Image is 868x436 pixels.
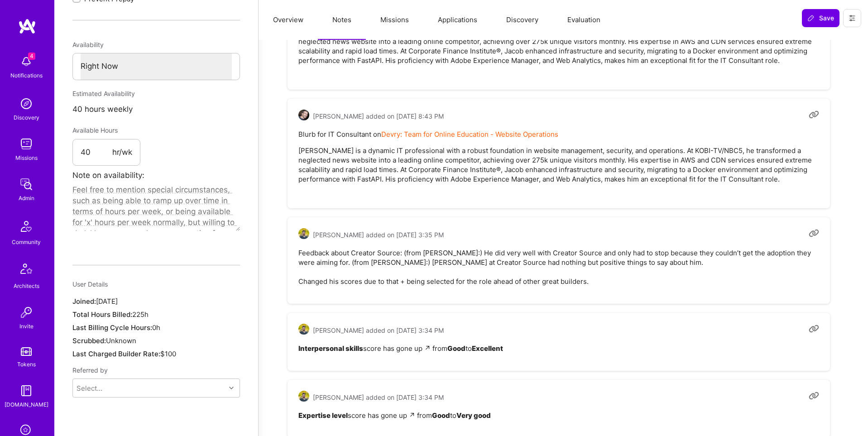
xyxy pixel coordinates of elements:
img: discovery [17,95,35,113]
img: User Avatar [298,228,309,239]
b: Excellent [472,344,503,353]
input: XX [81,139,112,166]
span: [PERSON_NAME] added on [DATE] 3:34 PM [313,326,444,335]
img: logo [18,18,36,34]
img: User Avatar [298,324,309,335]
a: User Avatar [298,228,309,241]
div: Discovery [14,113,39,122]
b: Interpersonal skills [298,344,363,353]
a: Devry: Team for Online Education - Website Operations [381,130,558,139]
div: Estimated Availability [72,86,240,102]
b: Good [432,411,450,420]
div: [DOMAIN_NAME] [5,400,48,409]
img: guide book [17,382,35,400]
span: Total Hours Billed: [72,310,132,319]
pre: Blurb for IT Consultant on [298,129,819,191]
span: Joined: [72,297,96,306]
img: User Avatar [298,110,309,120]
div: Tokens [17,359,36,369]
img: teamwork [17,135,35,153]
span: [DATE] [96,297,118,306]
i: icon Chevron [229,386,234,390]
div: Missions [15,153,38,163]
img: bell [17,53,35,71]
p: [PERSON_NAME] is a dynamic IT professional with a robust foundation in website management, securi... [298,146,819,184]
div: Community [12,237,41,247]
div: Referred by [72,362,240,379]
img: User Avatar [298,391,309,402]
span: 0h [152,323,160,332]
span: hr/wk [112,147,132,158]
div: Availability [72,37,240,53]
i: Copy link [809,324,819,334]
span: Last Billing Cycle Hours: [72,323,152,332]
span: Unknown [106,336,136,345]
pre: score has gone up ↗ from to [298,411,819,420]
div: 40 hours weekly [72,102,240,117]
pre: Blurb for IT Consultant on [298,11,819,72]
span: Scrubbed: [72,336,106,345]
a: User Avatar [298,391,309,404]
i: Copy link [809,110,819,120]
div: Admin [19,193,34,203]
img: tokens [21,347,32,356]
a: User Avatar [298,110,309,123]
pre: score has gone up ↗ from to [298,344,819,353]
div: Select... [77,383,102,393]
span: 4 [28,53,35,60]
span: Save [807,14,834,23]
div: Invite [19,321,34,331]
img: Community [15,216,37,237]
span: Last Charged Builder Rate: [72,350,160,358]
span: 225h [132,310,149,319]
img: admin teamwork [17,175,35,193]
b: Good [447,344,465,353]
div: Architects [14,281,39,291]
span: [PERSON_NAME] added on [DATE] 3:35 PM [313,230,444,240]
a: User Avatar [298,324,309,337]
i: Copy link [809,228,819,239]
i: Copy link [809,391,819,401]
div: Notifications [10,71,43,80]
span: [PERSON_NAME] added on [DATE] 3:34 PM [313,393,444,402]
span: [PERSON_NAME] added on [DATE] 8:43 PM [313,111,444,121]
img: Invite [17,303,35,321]
p: [PERSON_NAME] is a dynamic IT professional with a robust foundation in website management, securi... [298,27,819,65]
span: $100 [160,350,176,358]
button: Save [802,9,839,27]
img: Architects [15,259,37,281]
div: User Details [72,276,240,292]
b: Expertise level [298,411,348,420]
pre: Feedback about Creator Source: (from [PERSON_NAME]:) He did very well with Creator Source and onl... [298,248,819,286]
div: Available Hours [72,122,140,139]
label: Note on availability: [72,168,144,183]
b: Very good [456,411,491,420]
